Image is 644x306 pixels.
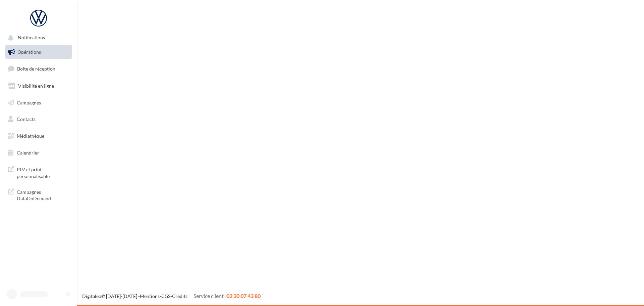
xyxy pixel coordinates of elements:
[17,165,69,179] span: PLV et print personnalisable
[4,185,73,205] a: Campagnes DataOnDemand
[4,79,73,93] a: Visibilité en ligne
[17,116,36,122] span: Contacts
[194,293,224,299] span: Service client
[161,293,170,299] a: CGS
[4,146,73,160] a: Calendrier
[140,293,160,299] a: Mentions
[17,187,69,202] span: Campagnes DataOnDemand
[4,112,73,126] a: Contacts
[18,35,45,41] span: Notifications
[17,99,41,105] span: Campagnes
[82,293,261,299] span: © [DATE]-[DATE] - - -
[17,133,44,139] span: Médiathèque
[18,83,54,89] span: Visibilité en ligne
[172,293,187,299] a: Crédits
[4,45,73,59] a: Opérations
[17,49,41,55] span: Opérations
[226,293,261,299] span: 02 30 07 43 80
[4,96,73,110] a: Campagnes
[4,61,73,76] a: Boîte de réception
[17,66,55,72] span: Boîte de réception
[4,129,73,143] a: Médiathèque
[17,150,39,156] span: Calendrier
[82,293,101,299] a: Digitaleo
[4,162,73,182] a: PLV et print personnalisable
